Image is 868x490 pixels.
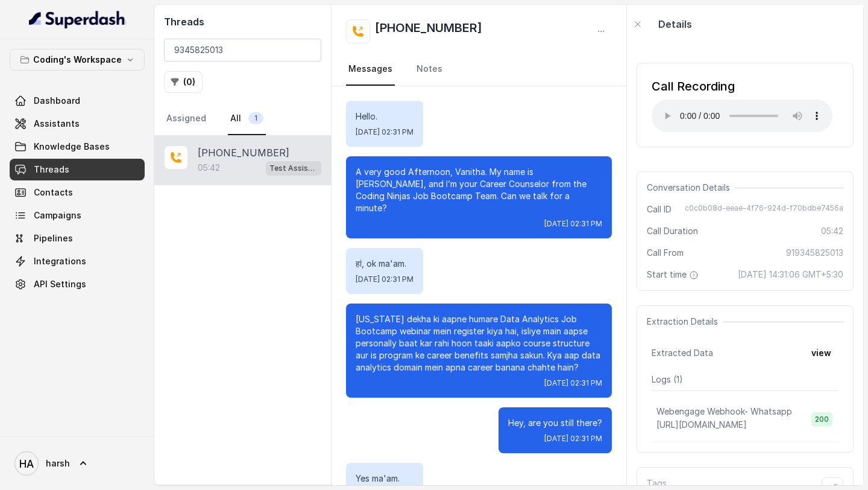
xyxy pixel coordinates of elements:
[29,10,126,29] img: light.svg
[804,342,838,364] button: view
[33,52,122,67] p: Coding's Workspace
[647,225,698,237] span: Call Duration
[685,203,843,215] span: c0c0b08d-eeae-4f76-924d-f70bdbe7456a
[414,53,445,86] a: Notes
[652,347,713,359] span: Extracted Data
[544,434,602,444] span: [DATE] 02:31 PM
[10,113,145,135] a: Assistants
[544,219,602,229] span: [DATE] 02:31 PM
[786,247,843,259] span: 919345825013
[647,247,684,259] span: Call From
[164,103,209,135] a: Assigned
[10,447,145,480] a: harsh
[346,53,612,86] nav: Tabs
[656,406,792,418] p: Webengage Webhook- Whatsapp
[198,162,220,174] p: 05:42
[656,419,747,430] span: [URL][DOMAIN_NAME]
[10,49,145,71] button: Coding's Workspace
[508,417,602,429] p: Hey, are you still there?
[356,127,414,137] span: [DATE] 02:31 PM
[10,90,145,112] a: Dashboard
[164,103,321,135] nav: Tabs
[356,166,602,214] p: A very good Afternoon, Vanitha. My name is [PERSON_NAME], and I’m your Career Counselor from the ...
[356,313,602,374] p: [US_STATE] dekha ki aapne humare Data Analytics Job Bootcamp webinar mein register kiya hai, isli...
[652,100,832,132] audio: Your browser does not support the audio element.
[346,53,395,86] a: Messages
[10,227,145,249] a: Pipelines
[652,78,832,95] div: Call Recording
[248,112,263,124] span: 1
[647,203,671,215] span: Call ID
[821,225,843,237] span: 05:42
[811,412,832,427] span: 200
[164,14,321,29] h2: Threads
[10,136,145,157] a: Knowledge Bases
[356,110,414,122] p: Hello.
[10,273,145,295] a: API Settings
[647,182,735,194] span: Conversation Details
[164,39,321,62] input: Search by Call ID or Phone Number
[228,103,266,135] a: All1
[164,71,203,93] button: (0)
[647,316,723,328] span: Extraction Details
[198,145,289,160] p: [PHONE_NUMBER]
[10,250,145,272] a: Integrations
[652,374,838,386] p: Logs ( 1 )
[356,472,414,485] p: Yes ma'am.
[375,19,482,43] h2: [PHONE_NUMBER]
[10,159,145,180] a: Threads
[738,269,843,281] span: [DATE] 14:31:06 GMT+5:30
[647,269,701,281] span: Start time
[544,378,602,388] span: [DATE] 02:31 PM
[269,162,318,174] p: Test Assistant- 2
[10,182,145,203] a: Contacts
[356,275,414,284] span: [DATE] 02:31 PM
[356,258,414,270] p: हां, ok ma'am.
[10,205,145,226] a: Campaigns
[658,17,692,31] p: Details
